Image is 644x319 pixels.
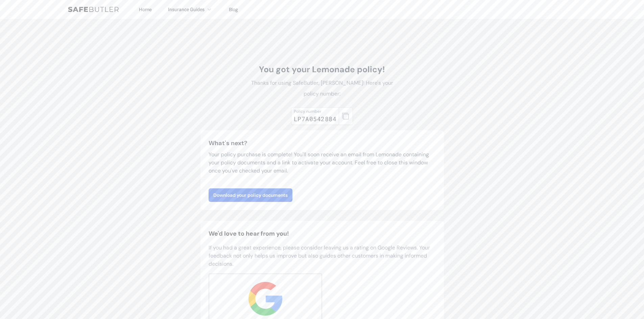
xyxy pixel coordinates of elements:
a: Home [139,6,152,12]
a: Blog [229,6,238,12]
img: SafeButler Text Logo [68,7,119,12]
p: Thanks for using SafeButler, [PERSON_NAME]! Here's your policy number: [246,78,398,99]
p: Your policy purchase is complete! You'll soon receive an email from Lemonade containing your poli... [209,151,436,175]
h2: We'd love to hear from you! [209,229,436,238]
p: If you had a great experience, please consider leaving us a rating on Google Reviews. Your feedba... [209,244,436,268]
a: Download your policy documents [209,188,292,202]
img: google.svg [248,282,282,316]
div: Policy number [294,109,336,114]
h1: You got your Lemonade policy! [246,64,398,75]
h3: What's next? [209,138,436,148]
button: Insurance Guides [168,5,213,14]
div: LP7A0542884 [294,114,336,124]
